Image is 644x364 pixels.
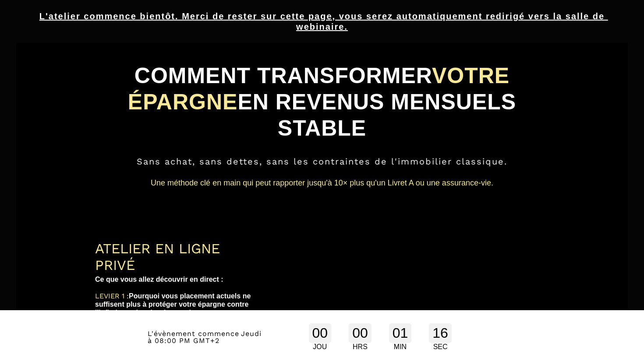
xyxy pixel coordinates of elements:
b: Ce que vous allez découvrir en direct : [95,276,223,283]
div: 16 [429,323,452,343]
h1: COMMENT TRANSFORMER EN REVENUS MENSUELS STABLE [95,58,549,146]
div: JOU [309,343,332,351]
div: ATELIER EN LIGNE PRIVÉ [95,240,255,273]
div: 00 [349,323,372,343]
div: SEC [429,343,452,351]
u: L'atelier commence bientôt. Merci de rester sur cette page, vous serez automatiquement redirigé v... [39,11,608,31]
div: MIN [389,343,412,351]
div: 01 [389,323,412,343]
span: Sans achat, sans dettes, sans les contraintes de l'immobilier classique. [137,156,507,167]
div: HRS [349,343,372,351]
span: L'évènement commence [148,329,239,338]
div: 00 [309,323,332,343]
span: Jeudi à 08:00 PM GMT+2 [148,329,262,345]
b: Pourquoi vous placement actuels ne suffisent plus à protéger votre épargne contre l'inflation et ... [95,292,253,316]
span: Une méthode clé en main qui peut rapporter jusqu'à 10× plus qu'un Livret A ou une assurance-vie. [151,178,493,187]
